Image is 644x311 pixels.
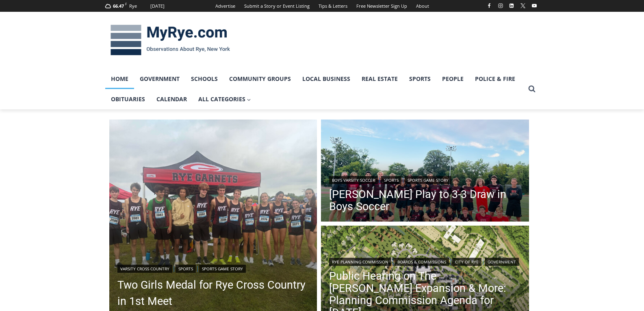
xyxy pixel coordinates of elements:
a: Read More Rye, Harrison Play to 3-3 Draw in Boys Soccer [321,120,529,224]
a: Home [105,69,134,89]
a: Community Groups [223,69,297,89]
img: (PHOTO: The 2025 Rye Boys Varsity Soccer team. Contributed.) [321,120,529,224]
a: Two Girls Medal for Rye Cross Country in 1st Meet [117,277,309,309]
a: Schools [185,69,223,89]
a: Calendar [151,89,193,109]
button: View Search Form [525,82,539,96]
div: | | [329,174,521,184]
a: Facebook [484,1,494,11]
span: F [125,2,127,6]
a: Boards & Commissions [395,258,449,266]
div: Rye [129,2,137,10]
a: Sports [176,265,196,273]
a: Government [134,69,185,89]
a: City of Rye [452,258,481,266]
a: Real Estate [356,69,403,89]
a: Obituaries [105,89,151,109]
a: [PERSON_NAME] Play to 3-3 Draw in Boys Soccer [329,188,521,213]
a: Varsity Cross Country [117,265,172,273]
a: Sports Game Story [199,265,246,273]
a: Sports [403,69,436,89]
div: | | [117,263,309,273]
a: Local Business [297,69,356,89]
img: MyRye.com [105,19,235,61]
a: Sports [381,176,401,184]
nav: Primary Navigation [105,69,525,110]
a: Linkedin [507,1,516,11]
a: X [518,1,528,11]
a: Police & Fire [469,69,521,89]
div: [DATE] [150,2,165,10]
a: People [436,69,469,89]
a: Rye Planning Commission [329,258,391,266]
span: 66.47 [113,3,124,9]
a: Boys Varsity Soccer [329,176,378,184]
a: Government [485,258,519,266]
a: All Categories [193,89,257,109]
span: All Categories [198,95,251,104]
div: | | | [329,256,521,266]
a: Sports Game Story [405,176,451,184]
a: Instagram [496,1,505,11]
a: YouTube [529,1,539,11]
